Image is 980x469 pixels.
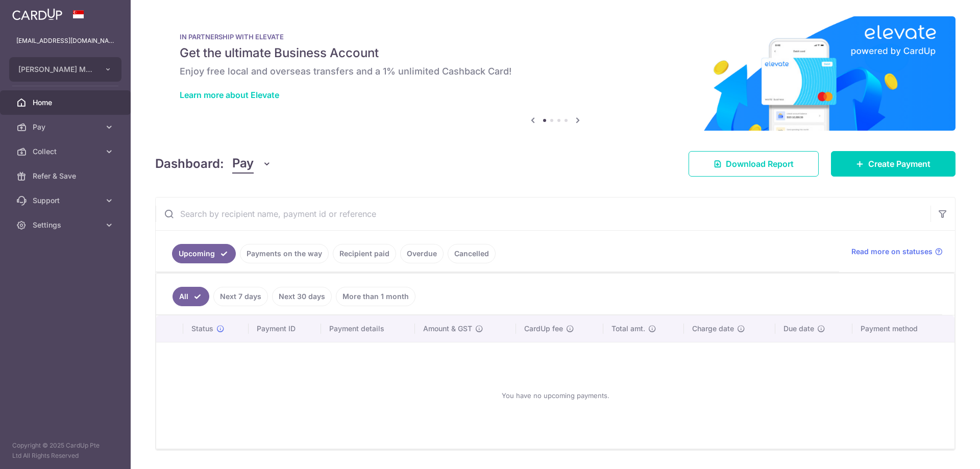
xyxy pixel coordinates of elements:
[33,195,100,206] span: Support
[423,324,472,334] span: Amount & GST
[33,122,100,132] span: Pay
[726,158,794,170] span: Download Report
[173,287,209,306] a: All
[272,287,332,306] a: Next 30 days
[180,45,931,61] h5: Get the ultimate Business Account
[240,244,329,263] a: Payments on the way
[33,171,100,181] span: Refer & Save
[16,36,114,46] p: [EMAIL_ADDRESS][DOMAIN_NAME]
[168,351,942,440] div: You have no upcoming payments.
[180,65,931,78] h6: Enjoy free local and overseas transfers and a 1% unlimited Cashback Card!
[611,324,645,334] span: Total amt.
[9,57,121,82] button: [PERSON_NAME] MANAGEMENT CONSULTANCY (S) PTE. LTD.
[400,244,444,263] a: Overdue
[336,287,415,306] a: More than 1 month
[333,244,396,263] a: Recipient paid
[155,16,955,131] img: Renovation banner
[12,8,62,20] img: CardUp
[851,246,943,257] a: Read more on statuses
[692,324,734,334] span: Charge date
[851,246,933,257] span: Read more on statuses
[448,244,496,263] a: Cancelled
[155,155,224,173] h4: Dashboard:
[689,151,819,177] a: Download Report
[232,154,272,174] button: Pay
[783,324,814,334] span: Due date
[18,64,94,75] span: [PERSON_NAME] MANAGEMENT CONSULTANCY (S) PTE. LTD.
[156,198,930,230] input: Search by recipient name, payment id or reference
[831,151,955,177] a: Create Payment
[191,324,213,334] span: Status
[232,154,254,174] span: Pay
[172,244,236,263] a: Upcoming
[249,315,321,342] th: Payment ID
[868,158,930,170] span: Create Payment
[33,146,100,157] span: Collect
[33,220,100,230] span: Settings
[321,315,415,342] th: Payment details
[213,287,268,306] a: Next 7 days
[180,90,279,100] a: Learn more about Elevate
[852,315,954,342] th: Payment method
[33,97,100,108] span: Home
[524,324,563,334] span: CardUp fee
[180,33,931,41] p: IN PARTNERSHIP WITH ELEVATE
